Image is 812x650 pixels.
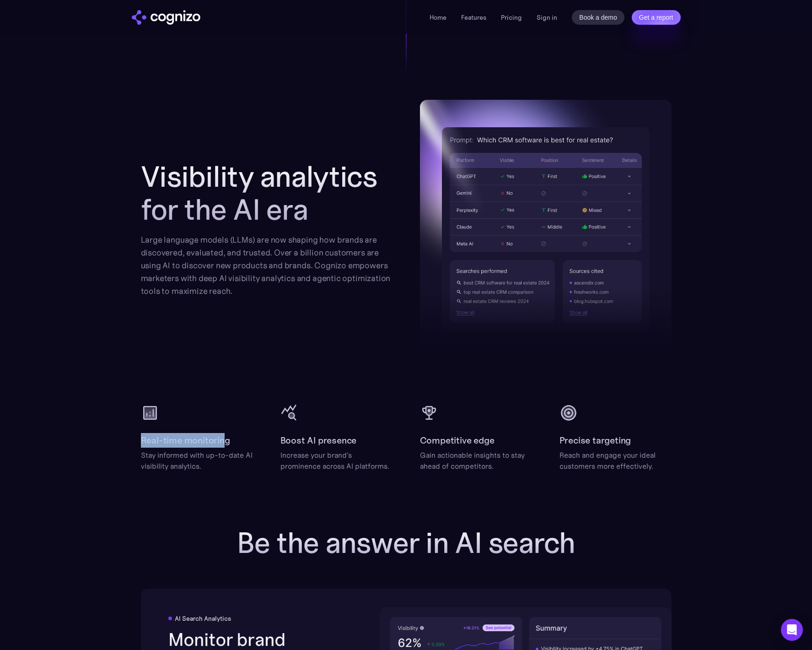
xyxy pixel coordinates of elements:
h2: Real-time monitoring [141,433,230,448]
h2: Precise targeting [559,433,631,448]
a: Sign in [537,12,557,23]
div: AI Search Analytics [175,615,231,622]
img: cup icon [420,404,438,422]
img: target icon [559,404,578,422]
div: Large language models (LLMs) are now shaping how brands are discovered, evaluated, and trusted. O... [141,233,393,298]
div: Open Intercom Messenger [781,619,803,641]
a: home [132,10,200,25]
a: Pricing [501,13,522,22]
div: Increase your brand's prominence across AI platforms. [280,450,393,471]
a: Home [430,13,446,22]
h2: Competitive edge [420,433,495,448]
div: Reach and engage your ideal customers more effectively. [559,450,672,471]
a: Get a report [632,10,681,25]
h2: Be the answer in AI search [223,526,589,559]
img: query stats icon [280,404,299,422]
a: Features [461,13,486,22]
img: cognizo logo [132,10,200,25]
img: analytics icon [141,404,159,422]
h2: Boost AI presence [280,433,357,448]
a: Book a demo [572,10,624,25]
div: Stay informed with up-to-date AI visibility analytics. [141,450,253,471]
h2: Visibility analytics for the AI era [141,160,393,226]
div: Gain actionable insights to stay ahead of competitors. [420,450,532,471]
